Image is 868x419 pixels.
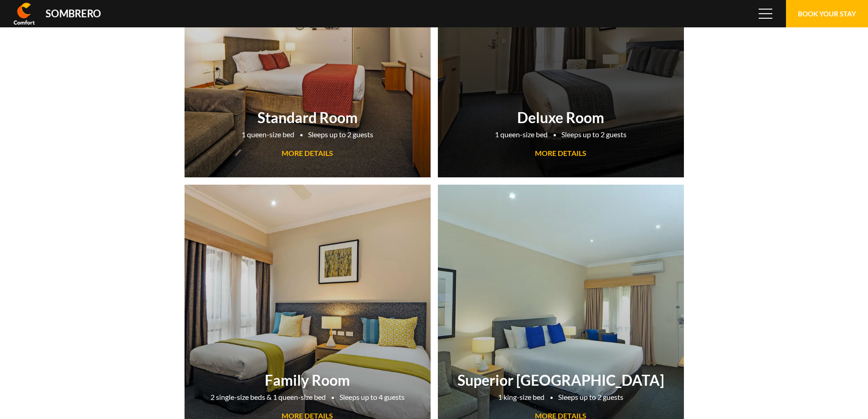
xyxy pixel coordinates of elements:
[442,371,679,389] h2: Superior [GEOGRAPHIC_DATA]
[14,3,35,25] img: Comfort Inn & Suites Sombrero
[498,391,544,403] li: 1 king-size bed
[339,391,405,403] li: Sleeps up to 4 guests
[211,391,326,403] li: 2 single-size beds & 1 queen-size bed
[759,9,772,19] span: Menu
[442,109,679,126] h2: Deluxe Room
[189,371,426,389] h2: Family Room
[241,129,294,140] li: 1 queen-size bed
[46,9,101,19] div: Sombrero
[189,109,426,126] h2: Standard Room
[308,129,373,140] li: Sleeps up to 2 guests
[282,149,333,157] span: MORE DETAILS
[561,129,627,140] li: Sleeps up to 2 guests
[495,129,548,140] li: 1 queen-size bed
[535,149,586,157] span: MORE DETAILS
[558,391,623,403] li: Sleeps up to 2 guests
